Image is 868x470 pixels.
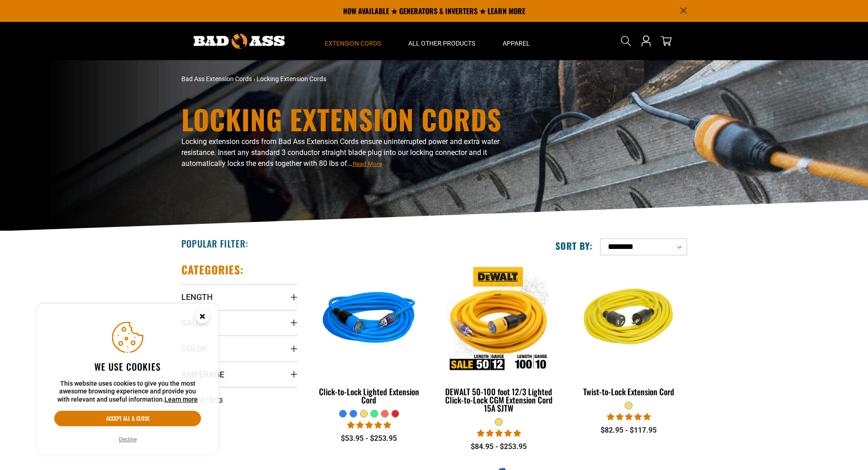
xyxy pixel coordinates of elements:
span: 5.00 stars [607,413,651,421]
h1: Locking Extension Cords [181,105,514,133]
a: Bad Ass Extension Cords [181,75,252,83]
span: Length [181,292,213,302]
div: Twist-to-Lock Extension Cord [570,387,687,396]
span: 4.87 stars [347,421,391,429]
div: $53.95 - $253.95 [311,433,427,444]
a: Learn more [164,396,198,403]
summary: Search [619,34,633,48]
summary: Extension Cords [311,22,395,60]
label: Sort by: [555,240,593,252]
h2: Popular Filter: [181,238,248,249]
aside: Cookie Consent [36,304,219,456]
span: All Other Products [408,39,475,47]
div: Click-to-Lock Lighted Extension Cord [311,387,427,404]
span: Locking extension cords from Bad Ass Extension Cords ensure uninterrupted power and extra water r... [181,137,499,168]
span: Read More [353,160,382,167]
nav: breadcrumbs [181,74,514,84]
p: This website uses cookies to give you the most awesome browsing experience and provide you with r... [54,380,201,404]
span: Apparel [503,39,530,47]
span: Extension Cords [325,39,381,47]
span: › [253,75,255,83]
a: DEWALT 50-100 foot 12/3 Lighted Click-to-Lock CGM Extension Cord 15A SJTW DEWALT 50-100 foot 12/3... [441,263,557,418]
div: $82.95 - $117.95 [570,425,687,436]
a: yellow Twist-to-Lock Extension Cord [570,263,687,401]
img: blue [312,267,426,372]
h2: We use cookies [54,361,201,372]
button: Decline [116,435,139,444]
summary: Apparel [489,22,544,60]
summary: Length [181,284,298,310]
a: blue Click-to-Lock Lighted Extension Cord [311,263,427,409]
summary: Amperage [181,362,298,387]
summary: Color [181,336,298,361]
summary: All Other Products [395,22,489,60]
span: Locking Extension Cords [257,75,326,83]
img: yellow [571,267,686,372]
span: 4.84 stars [477,429,521,438]
button: Accept all & close [54,411,201,426]
summary: Gauge [181,310,298,336]
div: DEWALT 50-100 foot 12/3 Lighted Click-to-Lock CGM Extension Cord 15A SJTW [441,387,557,412]
img: Bad Ass Extension Cords [194,34,285,49]
div: $84.95 - $253.95 [441,441,557,452]
img: DEWALT 50-100 foot 12/3 Lighted Click-to-Lock CGM Extension Cord 15A SJTW [442,267,556,372]
h2: Categories: [181,263,244,277]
